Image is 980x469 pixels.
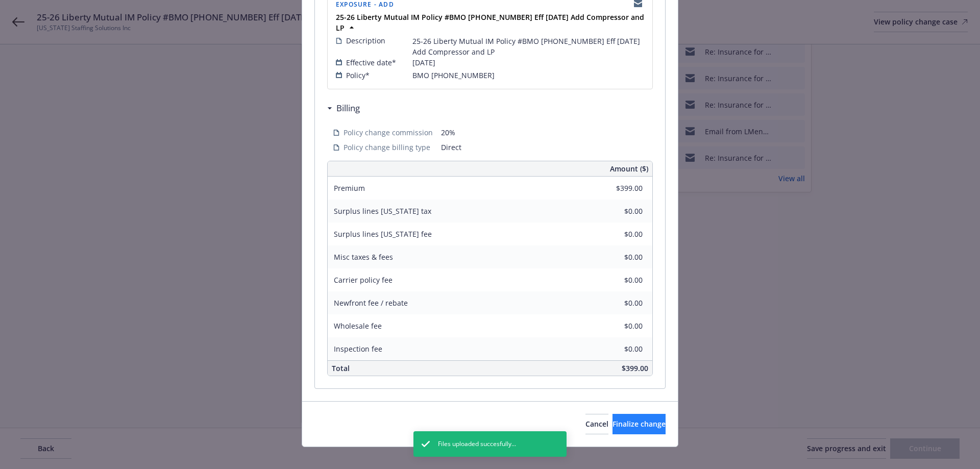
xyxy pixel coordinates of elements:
span: Description [346,35,385,46]
span: Policy* [346,70,370,81]
span: Amount ($) [610,163,648,174]
span: $399.00 [622,363,648,373]
span: Carrier policy fee [334,275,393,285]
span: Premium [334,183,365,193]
span: Files uploaded succesfully... [438,439,516,449]
button: Cancel [585,414,608,434]
button: Finalize change [612,414,666,434]
input: 0.00 [582,273,649,288]
input: 0.00 [582,181,649,196]
span: Newfront fee / rebate [334,298,408,308]
h3: Billing [336,102,360,115]
input: 0.00 [582,250,649,265]
input: 0.00 [582,204,649,219]
span: Wholesale fee [334,321,382,331]
strong: 25-26 Liberty Mutual IM Policy #BMO [PHONE_NUMBER] Eff [DATE] Add Compressor and LP [336,12,644,33]
span: Surplus lines [US_STATE] fee [334,229,432,239]
span: Effective date* [346,57,396,68]
span: 25-26 Liberty Mutual IM Policy #BMO [PHONE_NUMBER] Eff [DATE] Add Compressor and LP [412,36,644,57]
input: 0.00 [582,341,649,357]
span: Surplus lines [US_STATE] tax [334,206,431,216]
input: 0.00 [582,318,649,334]
span: Inspection fee [334,344,382,354]
span: Direct [441,142,647,153]
span: 20% [441,127,647,138]
div: Billing [327,102,360,115]
span: Policy change commission [344,127,433,138]
span: [DATE] [412,57,435,68]
input: 0.00 [582,295,649,311]
span: Misc taxes & fees [334,252,393,262]
input: 0.00 [582,227,649,242]
span: BMO [PHONE_NUMBER] [412,70,495,81]
span: Total [332,363,350,373]
span: Cancel [585,419,608,429]
span: Policy change billing type [344,142,430,153]
span: Finalize change [612,419,666,429]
